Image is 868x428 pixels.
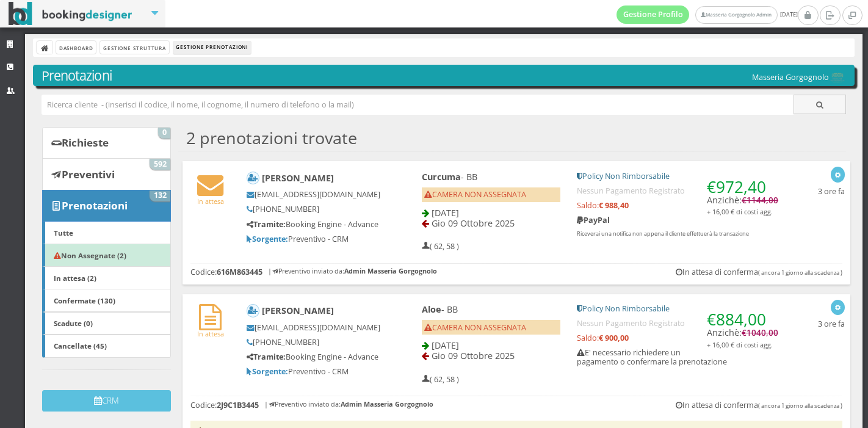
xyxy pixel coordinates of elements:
[42,244,171,267] a: Non Assegnate (2)
[742,195,778,206] span: €
[247,220,381,229] h5: Booking Engine - Advance
[42,68,847,84] h3: Prenotazioni
[758,402,842,410] small: ( ancora 1 giorno alla scadenza )
[247,352,286,362] b: Tramite:
[247,367,381,376] h5: Preventivo - CRM
[422,304,561,314] h4: - BB
[150,190,170,201] span: 132
[747,195,778,206] span: 1144,00
[599,333,629,343] strong: € 900,00
[344,266,437,275] b: Admin Masseria Gorgognolo
[424,322,526,333] span: CAMERA NON ASSEGNATA
[247,352,381,361] h5: Booking Engine - Advance
[577,348,778,366] h5: E' necessario richiedere un pagamento o confermare la prenotazione
[42,289,171,312] a: Confermate (130)
[247,219,286,230] b: Tramite:
[617,5,690,24] a: Gestione Profilo
[197,187,224,206] a: In attesa
[247,323,381,332] h5: [EMAIL_ADDRESS][DOMAIN_NAME]
[707,340,773,349] small: + 16,00 € di costi agg.
[422,171,461,183] b: Curcuma
[577,319,778,328] h5: Nessun Pagamento Registrato
[54,318,93,328] b: Scadute (0)
[707,308,766,330] span: €
[742,327,778,338] span: €
[9,2,132,26] img: BookingDesigner.com
[62,167,115,181] b: Preventivi
[262,172,334,183] b: [PERSON_NAME]
[247,205,381,214] h5: [PHONE_NUMBER]
[42,221,171,244] a: Tutte
[432,207,459,219] span: [DATE]
[818,319,845,328] h5: 3 ore fa
[54,250,126,260] b: Non Assegnate (2)
[264,401,433,408] h6: | Preventivo inviato da:
[577,230,778,238] p: Riceverai una notifica non appena il cliente effettuerà la transazione
[341,399,433,408] b: Admin Masseria Gorgognolo
[217,267,262,277] b: 616M863445
[268,267,437,275] h6: | Preventivo inviato da:
[247,234,381,244] h5: Preventivo - CRM
[42,158,171,190] a: Preventivi 592
[173,41,251,54] li: Gestione Prenotazioni
[432,217,515,229] span: Gio 09 Ottobre 2025
[752,73,846,83] h5: Masseria Gorgognolo
[217,400,259,410] b: 2J9C1B3445
[422,303,441,315] b: Aloe
[432,350,515,361] span: Gio 09 Ottobre 2025
[716,308,766,330] span: 884,00
[818,187,845,196] h5: 3 ore fa
[577,333,778,343] h5: Saldo:
[247,234,288,244] b: Sorgente:
[617,5,798,24] span: [DATE]
[577,215,610,225] b: PayPal
[42,190,171,222] a: Prenotazioni 132
[422,375,459,384] h5: ( 62, 58 )
[54,228,73,238] b: Tutte
[62,136,109,150] b: Richieste
[42,335,171,358] a: Cancellate (45)
[42,390,171,412] button: CRM
[422,242,459,251] h5: ( 62, 58 )
[247,190,381,199] h5: [EMAIL_ADDRESS][DOMAIN_NAME]
[695,6,777,24] a: Masseria Gorgognolo Admin
[150,159,170,170] span: 592
[54,341,107,350] b: Cancellate (45)
[42,127,171,159] a: Richieste 0
[577,304,778,313] h5: Policy Non Rimborsabile
[190,267,262,277] h5: Codice:
[432,339,459,351] span: [DATE]
[62,198,128,212] b: Prenotazioni
[577,186,778,195] h5: Nessun Pagamento Registrato
[190,401,259,410] h5: Codice:
[186,128,357,148] h2: 2 prenotazioni trovate
[599,200,629,211] strong: € 988,40
[247,338,381,347] h5: [PHONE_NUMBER]
[262,304,334,316] b: [PERSON_NAME]
[54,273,96,283] b: In attesa (2)
[829,73,846,83] img: 0603869b585f11eeb13b0a069e529790.png
[56,41,96,54] a: Dashboard
[42,312,171,335] a: Scadute (0)
[577,201,778,210] h5: Saldo:
[707,172,778,217] h4: Anzichè:
[42,95,794,115] input: Ricerca cliente - (inserisci il codice, il nome, il cognome, il numero di telefono o la mail)
[676,401,842,410] h5: In attesa di conferma
[676,267,842,277] h5: In attesa di conferma
[707,176,766,198] span: €
[422,172,561,182] h4: - BB
[197,319,224,338] a: In attesa
[707,207,773,216] small: + 16,00 € di costi agg.
[158,128,170,139] span: 0
[716,176,766,198] span: 972,40
[577,172,778,181] h5: Policy Non Rimborsabile
[54,296,115,305] b: Confermate (130)
[707,304,778,349] h4: Anzichè:
[758,269,842,277] small: ( ancora 1 giorno alla scadenza )
[247,366,288,377] b: Sorgente:
[42,266,171,289] a: In attesa (2)
[424,189,526,200] span: CAMERA NON ASSEGNATA
[100,41,168,54] a: Gestione Struttura
[747,327,778,338] span: 1040,00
